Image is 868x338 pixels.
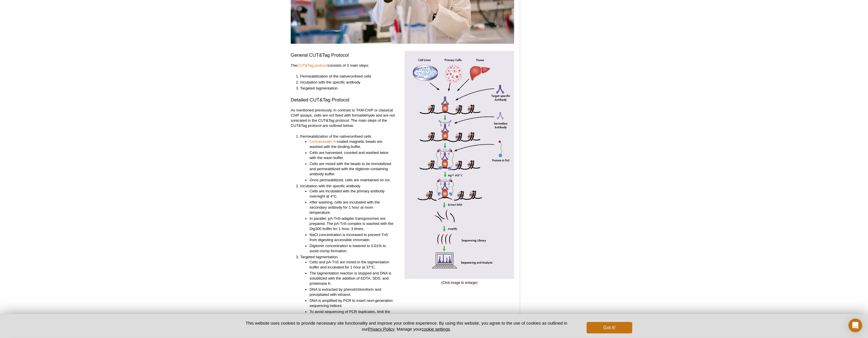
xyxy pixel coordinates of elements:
li: To avoid sequencing of PCR duplicates, limit the amplification to 12-14 cycles or fewer. [310,310,395,320]
p: The consists of 3 main steps: [291,63,400,68]
li: Permeabilization of the native/unfixed cells [300,134,395,183]
li: Incubation with the specific antibody [300,184,395,254]
li: Cells are incubated with the primary antibody overnight at 4°C. [310,189,395,199]
li: DNA is extracted by phenol/chloroform and precipitated with ethanol. [310,287,395,298]
li: Digitonin concentration is lowered to 0.01% to avoid clump formation. [310,244,395,254]
h3: Detailed CUT&Tag Protocol [291,97,400,104]
li: Permeabilization of the native/unfixed cells [300,74,395,79]
a: Concanavalin A [310,139,336,144]
li: NaCl concentration is increased to prevent Tn5 from digesting accessible chromatin. [310,233,395,243]
p: This website uses cookies to provide necessary site functionality and improve your online experie... [236,320,577,332]
a: Privacy Policy [368,327,394,331]
li: Targeted tagmentation. [300,255,395,320]
li: After washing, cells are incubated with the secondary antibody for 1 hour at room temperature. [310,200,395,215]
li: The tagmentation reaction is stopped and DNA is solubilized with the addition of EDTA, SDS, and p... [310,271,395,286]
li: Cells are harvested, counted and washed twice with the wash buffer. [310,150,395,161]
a: CUT&Tag protocol [297,64,328,68]
p: As mentioned previously, in contrast to TAM-ChIP or classical ChIP assays, cells are not fixed wi... [291,108,400,129]
li: Once permeabilized, cells are maintained on ice. [310,178,395,183]
li: DNA is amplified by PCR to insert next-generation sequencing indices. [310,298,395,309]
li: Cells and pA-Tn5 are mixed in the tagmentation buffer and incubated for 1 hour at 37°C. [310,260,395,270]
button: Got it! [587,322,632,333]
button: cookie settings [422,327,450,331]
li: Cells are mixed with the beads to be immobilized and permeabilized with the digitonin-containing ... [310,162,395,177]
li: Incubation with the specific antibody [300,80,395,85]
h3: General CUT&Tag Protocol [291,52,400,59]
li: Targeted tagmentation. [300,86,395,91]
div: Open Intercom Messenger [849,319,862,332]
div: (Click image to enlarge) [405,51,514,337]
li: -coated magnetic beads are washed with the binding buffer. [310,139,395,150]
li: In parallel, pA-Tn5-adapter transposomes are prepared. The pA-Tn5 complex is washed with the Dig3... [310,216,395,232]
img: How the Cut&Tag-IT® Assay Works [405,51,514,279]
